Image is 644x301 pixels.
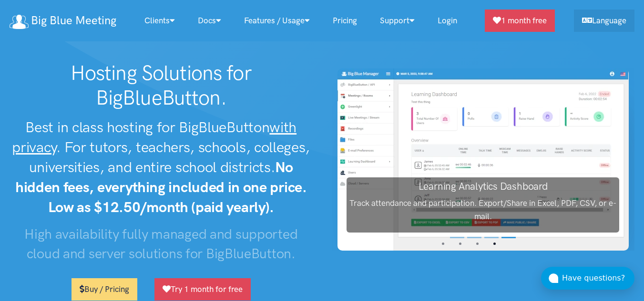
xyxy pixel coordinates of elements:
[10,15,29,29] img: logo
[10,10,116,31] a: Big Blue Meeting
[541,267,634,290] button: Have questions?
[485,10,555,32] a: 1 month free
[10,224,313,263] h3: High availability fully managed and supported cloud and server solutions for BigBlueButton.
[10,117,313,217] h2: Best in class hosting for BigBlueButton . For tutors, teachers, schools, colleges, universities, ...
[186,10,233,31] a: Docs
[154,278,251,301] a: Try 1 month for free
[368,10,426,31] a: Support
[337,68,629,251] img: Picture of learning dashboard
[321,10,368,31] a: Pricing
[426,10,469,31] a: Login
[347,197,619,223] p: Track attendance and participation. Export/Share in Excel, PDF, CSV, or e-mail.
[133,10,186,31] a: Clients
[574,10,634,32] a: Language
[72,278,137,301] a: Buy / Pricing
[347,179,619,193] h3: Learning Analytics Dashboard
[10,61,313,110] h1: Hosting Solutions for BigBlueButton.
[15,158,307,216] strong: No hidden fees, everything included in one price. Low as $12.50/month (paid yearly).
[562,272,634,284] div: Have questions?
[233,10,321,31] a: Features / Usage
